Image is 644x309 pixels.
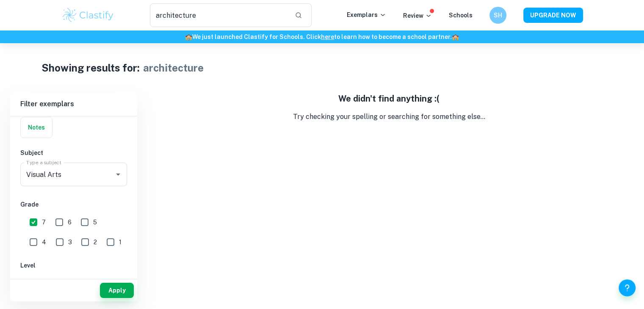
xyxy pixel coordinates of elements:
input: Search for any exemplars... [150,3,288,27]
p: Try checking your spelling or searching for something else... [144,112,634,122]
span: 🏫 [452,33,459,40]
span: 5 [93,218,97,227]
h6: Grade [20,200,127,209]
h1: Showing results for: [41,60,140,75]
h6: Level [20,261,127,270]
span: 2 [94,237,97,247]
span: 1 [119,237,122,247]
button: SH [489,7,506,24]
span: 6 [68,218,72,227]
button: Apply [100,283,134,298]
p: Review [403,11,432,20]
span: 4 [42,237,46,247]
h5: We didn't find anything :( [144,92,634,105]
h6: We just launched Clastify for Schools. Click to learn how to become a school partner. [2,32,642,41]
button: UPGRADE NOW [523,8,583,23]
a: Schools [449,12,473,19]
h6: Subject [20,148,127,157]
p: Exemplars [347,10,386,19]
a: here [321,33,334,40]
span: 3 [68,237,72,247]
button: Open [112,168,124,180]
span: 🏫 [185,33,192,40]
span: 7 [42,218,46,227]
img: Clastify logo [61,7,115,24]
h6: Filter exemplars [10,92,137,116]
h6: SH [493,11,503,20]
label: Type a subject [26,159,61,166]
h1: architecture [143,60,204,75]
button: Help and Feedback [619,279,636,296]
button: Notes [21,117,52,138]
